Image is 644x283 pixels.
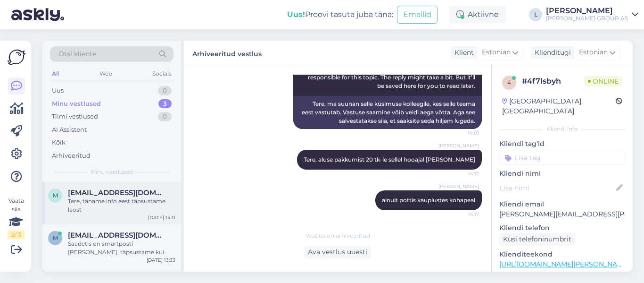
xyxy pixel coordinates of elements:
div: Tiimi vestlused [52,112,98,121]
span: Online [584,76,622,86]
div: Arhiveeritud [52,151,91,161]
div: [PERSON_NAME] [546,7,628,15]
input: Lisa nimi [500,183,614,193]
p: Kliendi tag'id [499,139,625,149]
div: [DATE] 13:33 [147,257,175,264]
p: Kliendi nimi [499,169,625,179]
span: martinorav2013@gmail.com [68,231,166,240]
div: Klienditugi [531,48,571,58]
div: 0 [158,112,172,121]
span: Hello, I am routing this question to the colleague who is responsible for this topic. The reply m... [308,65,477,89]
span: Vestlus on arhiveeritud [305,232,370,240]
div: 3 [158,99,172,109]
div: Aktiivne [449,6,506,23]
div: Kliendi info [499,125,625,133]
span: ainult pottis kauplustes kohapeal [382,197,475,204]
span: Estonian [482,47,511,58]
div: L [529,8,542,21]
span: [PERSON_NAME] [438,183,479,190]
div: Vaata siia [8,197,25,239]
div: [GEOGRAPHIC_DATA], [GEOGRAPHIC_DATA] [502,96,616,116]
div: Proovi tasuta juba täna: [287,9,393,20]
div: 2 / 3 [8,231,25,239]
div: All [50,68,61,80]
div: Tere, ma suunan selle küsimuse kolleegile, kes selle teema eest vastutab. Vastuse saamine võib ve... [293,96,482,129]
b: Uus! [287,10,305,19]
span: magnus.leivalt@gmail.com [68,189,166,197]
img: Askly Logo [8,48,25,66]
div: Kõik [52,138,66,147]
span: 4 [507,79,511,86]
div: 0 [158,86,172,95]
span: 14:01 [444,129,479,137]
div: Tere, täname info eest täpsustame laost [68,197,175,214]
div: [DATE] 14:11 [148,214,175,221]
span: [PERSON_NAME] [438,142,479,149]
span: Estonian [579,47,608,58]
p: [PERSON_NAME][EMAIL_ADDRESS][PERSON_NAME][DOMAIN_NAME] [499,209,625,219]
div: Web [98,68,114,80]
div: Ava vestlus uuesti [304,246,371,258]
span: Otsi kliente [58,49,96,59]
div: Socials [150,68,173,80]
a: [URL][DOMAIN_NAME][PERSON_NAME] [499,260,629,268]
div: Klient [451,48,474,58]
div: [PERSON_NAME] GROUP AS [546,15,628,22]
span: Minu vestlused [91,168,133,176]
div: Uus [52,86,64,95]
span: 14:17 [444,211,479,218]
div: AI Assistent [52,125,87,135]
p: Kliendi telefon [499,223,625,233]
div: Küsi telefoninumbrit [499,233,575,246]
button: Emailid [397,6,438,24]
span: m [53,234,58,241]
p: Kliendi email [499,199,625,209]
input: Lisa tag [499,151,625,165]
a: [PERSON_NAME][PERSON_NAME] GROUP AS [546,7,638,22]
label: Arhiveeritud vestlus [192,46,262,59]
span: Tere, aluse pakkumist 20 tk-le sellel hooajal [PERSON_NAME] [304,156,475,163]
div: Saadetis on smartposti [PERSON_NAME], täpsustame kui kiiresti saavad toimetada. Kahjuks läks saad... [68,240,175,257]
span: m [53,192,58,199]
div: # 4f7lsbyh [522,76,584,87]
div: Minu vestlused [52,99,101,109]
span: 14:17 [444,170,479,177]
p: Klienditeekond [499,249,625,259]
